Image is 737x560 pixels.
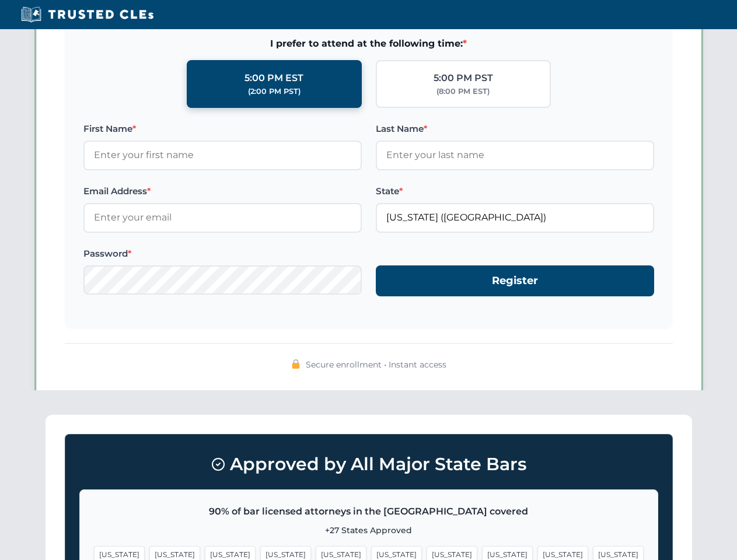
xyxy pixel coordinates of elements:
[83,141,362,170] input: Enter your first name
[83,203,362,232] input: Enter your email
[376,184,654,198] label: State
[291,359,301,369] img: 🔒
[376,203,654,232] input: Florida (FL)
[248,86,301,97] div: (2:00 PM PST)
[306,358,446,371] span: Secure enrollment • Instant access
[83,36,654,51] span: I prefer to attend at the following time:
[376,141,654,170] input: Enter your last name
[18,6,157,23] img: Trusted CLEs
[79,449,658,480] h3: Approved by All Major State Bars
[436,86,490,97] div: (8:00 PM EST)
[376,122,654,136] label: Last Name
[94,504,644,519] p: 90% of bar licensed attorneys in the [GEOGRAPHIC_DATA] covered
[244,71,303,86] div: 5:00 PM EST
[83,247,362,261] label: Password
[434,71,493,86] div: 5:00 PM PST
[94,524,644,537] p: +27 States Approved
[83,122,362,136] label: First Name
[376,265,654,296] button: Register
[83,184,362,198] label: Email Address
